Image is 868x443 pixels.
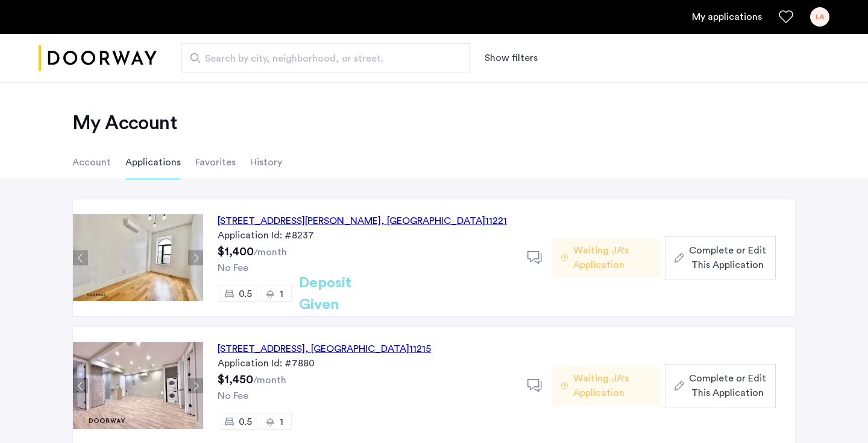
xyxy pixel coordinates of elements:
button: Show or hide filters [485,51,538,65]
div: Application Id: #8237 [218,228,513,243]
li: History [250,145,282,179]
a: Cazamio logo [39,36,157,81]
li: Favorites [195,145,236,179]
img: Apartment photo [73,342,203,429]
div: [STREET_ADDRESS] 11215 [218,342,431,356]
h2: My Account [72,111,796,135]
span: Complete or Edit This Application [689,371,766,400]
iframe: chat widget [817,395,856,431]
span: 0.5 [239,417,252,427]
span: Waiting JA's Application [573,243,650,272]
img: Apartment photo [73,214,203,301]
div: [STREET_ADDRESS][PERSON_NAME] 11221 [218,214,507,228]
div: Application Id: #7880 [218,356,513,371]
button: Next apartment [188,378,203,394]
span: $1,400 [218,246,254,258]
button: Next apartment [188,250,203,266]
span: No Fee [218,391,248,401]
sub: /month [253,375,286,385]
a: Favorites [779,10,793,24]
span: Complete or Edit This Application [689,243,766,272]
li: Applications [125,145,181,179]
sub: /month [254,247,287,257]
button: button [665,236,776,279]
button: button [665,364,776,407]
span: $1,450 [218,374,253,386]
button: Previous apartment [73,250,88,266]
input: Apartment Search [181,43,470,72]
span: 1 [280,289,283,299]
li: Account [72,145,111,179]
a: My application [692,10,762,24]
div: LA [810,7,829,27]
span: , [GEOGRAPHIC_DATA] [305,344,409,354]
span: Waiting JA's Application [573,371,650,400]
span: No Fee [218,263,248,273]
span: Search by city, neighborhood, or street. [205,51,436,66]
span: 1 [280,417,283,427]
h2: Deposit Given [299,272,395,316]
span: , [GEOGRAPHIC_DATA] [381,216,485,226]
img: logo [39,36,157,81]
span: 0.5 [239,289,252,299]
button: Previous apartment [73,378,88,394]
